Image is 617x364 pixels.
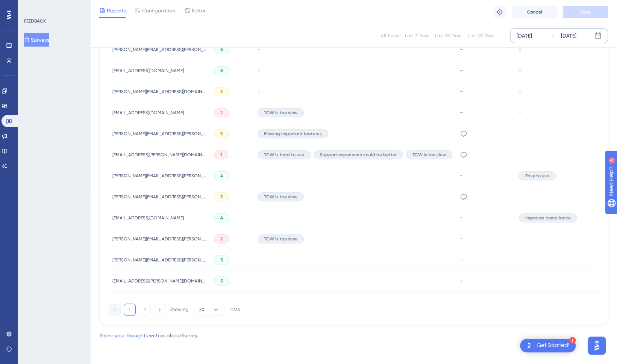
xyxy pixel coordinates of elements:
span: 3 [220,194,223,200]
span: - [258,47,260,53]
span: - [519,194,521,200]
span: Configuration [142,6,175,15]
span: TCW is hard to use [264,152,304,158]
span: [PERSON_NAME][EMAIL_ADDRESS][PERSON_NAME][DOMAIN_NAME] [112,173,206,179]
span: Easy to use [525,173,549,179]
div: 1 [569,337,576,344]
div: - [460,256,511,263]
div: - [460,235,511,242]
div: - [460,67,511,74]
div: - [460,277,511,284]
span: [PERSON_NAME][EMAIL_ADDRESS][PERSON_NAME][DOMAIN_NAME] [112,194,206,200]
span: Reports [107,6,126,15]
div: [DATE] [517,31,532,40]
span: 5 [220,68,223,74]
div: Get Started! [537,341,570,350]
div: of 36 [230,306,240,313]
span: [EMAIL_ADDRESS][PERSON_NAME][DOMAIN_NAME] [112,278,206,284]
button: 20 [194,304,224,316]
div: - [460,46,511,53]
span: - [519,257,521,263]
button: 2 [139,304,151,316]
div: - [460,109,511,116]
div: [DATE] [561,31,576,40]
button: 1 [124,304,136,316]
span: [EMAIL_ADDRESS][DOMAIN_NAME] [112,110,184,116]
span: 1 [220,152,222,158]
span: [EMAIL_ADDRESS][DOMAIN_NAME] [112,68,184,74]
div: - [460,88,511,95]
div: 5 [52,4,55,10]
span: - [519,89,521,95]
button: Save [563,6,608,18]
span: - [258,68,260,74]
span: 3 [220,89,223,95]
span: 5 [220,257,223,263]
span: [EMAIL_ADDRESS][DOMAIN_NAME] [112,215,184,221]
span: 5 [220,47,223,53]
span: - [258,173,260,179]
span: 3 [220,131,223,137]
span: - [519,152,521,158]
span: 2 [220,110,223,116]
div: with us about Survey . [99,331,198,340]
iframe: UserGuiding AI Assistant Launcher [585,334,608,357]
span: Editor [192,6,206,15]
span: [PERSON_NAME][EMAIL_ADDRESS][PERSON_NAME][PERSON_NAME][DOMAIN_NAME] [112,131,206,137]
div: FEEDBACK [24,18,46,24]
div: Last 30 Days [435,33,462,39]
img: launcher-image-alternative-text [525,341,534,350]
span: 20 [199,307,205,313]
span: TCW is too slow [264,110,297,116]
span: [PERSON_NAME][EMAIL_ADDRESS][DOMAIN_NAME] [112,89,206,95]
span: - [519,68,521,74]
span: - [258,215,260,221]
span: 4 [220,173,223,179]
span: - [258,278,260,284]
span: Cancel [527,9,542,15]
span: Missing important features [264,131,322,137]
span: - [258,257,260,263]
span: - [258,89,260,95]
span: - [519,131,521,137]
span: - [519,278,521,284]
span: Need Help? [18,2,47,11]
span: 2 [220,236,223,242]
span: [PERSON_NAME][EMAIL_ADDRESS][PERSON_NAME][PERSON_NAME][DOMAIN_NAME] [112,47,206,53]
span: 4 [220,215,223,221]
span: - [519,236,521,242]
span: TCW is too slow [412,152,446,158]
div: Showing [170,306,188,313]
span: Improves compliance [525,215,571,221]
span: Support experience could be better [320,152,397,158]
div: Open Get Started! checklist, remaining modules: 1 [520,339,576,352]
span: TCW is too slow [264,194,297,200]
div: Last 90 Days [468,33,495,39]
div: Last 7 Days [405,33,429,39]
button: Cancel [512,6,557,18]
span: - [519,47,521,53]
button: Surveys [24,33,49,47]
span: [PERSON_NAME][EMAIL_ADDRESS][PERSON_NAME][DOMAIN_NAME] [112,236,206,242]
span: Save [580,9,591,15]
span: TCW is too slow [264,236,297,242]
div: All Times [381,33,399,39]
span: 5 [220,278,223,284]
div: - [460,214,511,221]
span: [EMAIL_ADDRESS][PERSON_NAME][DOMAIN_NAME] [112,152,206,158]
a: Share your thoughts [99,332,148,338]
span: [PERSON_NAME][EMAIL_ADDRESS][PERSON_NAME][DOMAIN_NAME] [112,257,206,263]
span: - [519,110,521,116]
div: - [460,172,511,179]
